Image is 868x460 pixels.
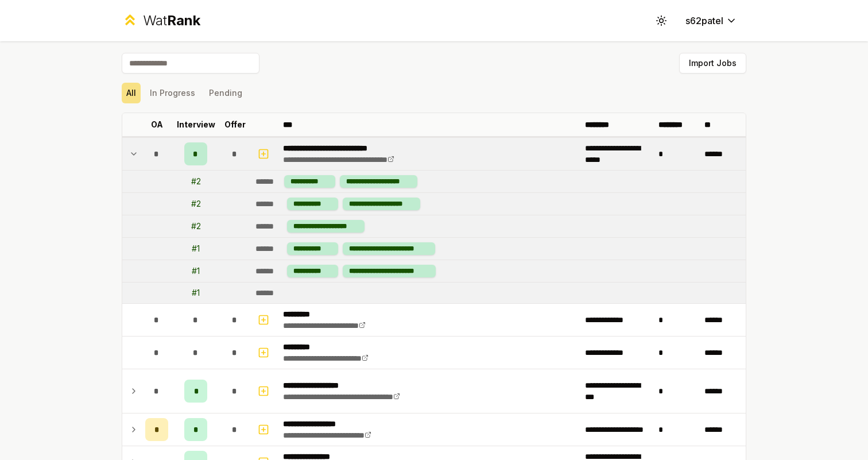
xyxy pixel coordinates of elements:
span: s62patel [685,14,723,28]
button: All [122,83,141,103]
span: Rank [167,12,200,29]
div: # 1 [192,265,200,277]
button: In Progress [145,83,200,103]
div: # 2 [191,198,201,210]
div: # 1 [192,287,200,299]
p: Interview [177,119,215,130]
button: Pending [204,83,247,103]
button: Import Jobs [679,53,746,74]
p: OA [151,119,163,130]
div: # 1 [192,243,200,254]
p: Offer [224,119,246,130]
div: # 2 [191,221,201,232]
a: WatRank [122,11,200,30]
div: # 2 [191,176,201,187]
button: s62patel [676,10,746,31]
div: Wat [143,11,200,30]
